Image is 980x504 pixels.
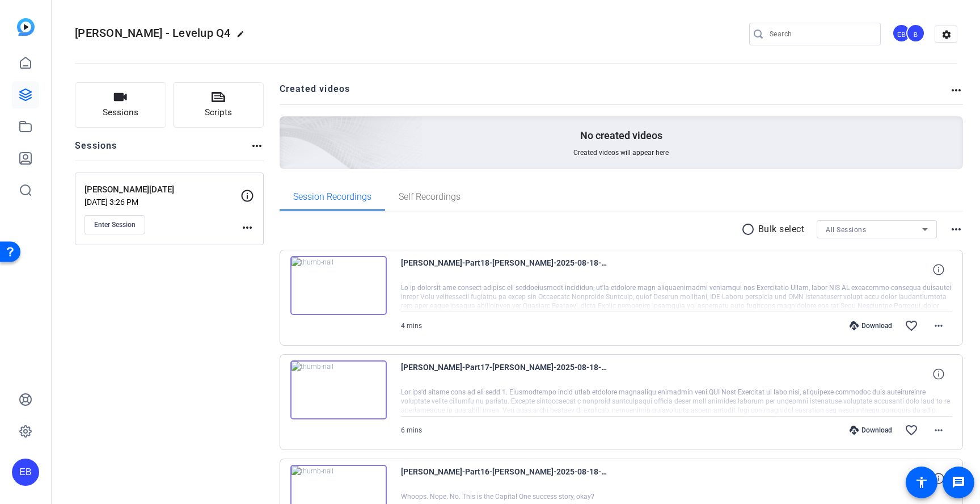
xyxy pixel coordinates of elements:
div: EB [892,24,911,43]
span: [PERSON_NAME]-Part18-[PERSON_NAME]-2025-08-18-18-23-33-890-0 [401,256,611,283]
span: 6 mins [401,426,422,434]
span: Scripts [205,106,232,119]
span: Enter Session [94,220,136,229]
span: Sessions [103,106,138,119]
mat-icon: more_horiz [932,319,945,333]
mat-icon: more_horiz [240,221,254,234]
img: thumb-nail [290,256,387,315]
p: [DATE] 3:26 PM [85,198,240,207]
p: No created videos [580,129,662,142]
p: [PERSON_NAME][DATE] [85,183,240,196]
button: Enter Session [85,215,145,234]
mat-icon: more_horiz [932,423,945,437]
ngx-avatar: Erica Bethel [892,24,912,44]
mat-icon: settings [935,26,958,43]
div: EB [12,459,39,486]
span: Created videos will appear here [573,148,669,157]
mat-icon: more_horiz [949,83,963,97]
button: Sessions [75,82,166,128]
mat-icon: message [952,476,965,489]
h2: Sessions [75,139,117,161]
button: Scripts [173,82,264,128]
span: [PERSON_NAME]-Part16-[PERSON_NAME]-2025-08-18-18-14-52-603-0 [401,465,611,492]
span: [PERSON_NAME] - Levelup Q4 [75,26,231,40]
mat-icon: favorite_border [905,319,918,333]
span: [PERSON_NAME]-Part17-[PERSON_NAME]-2025-08-18-18-15-28-903-0 [401,360,611,388]
img: Creted videos background [153,4,423,250]
mat-icon: more_horiz [949,222,963,236]
img: blue-gradient.svg [17,18,35,36]
span: 4 mins [401,322,422,330]
span: All Sessions [826,226,866,234]
h2: Created videos [280,82,950,104]
mat-icon: favorite_border [905,423,918,437]
div: Download [844,426,898,435]
img: thumb-nail [290,360,387,419]
span: Self Recordings [399,192,461,201]
span: Session Recordings [293,192,371,201]
div: Download [844,321,898,330]
ngx-avatar: biso@amazon.com [906,24,926,44]
input: Search [770,27,872,41]
div: B [906,24,925,43]
mat-icon: radio_button_unchecked [741,222,758,236]
p: Bulk select [758,222,805,236]
mat-icon: edit [236,30,250,44]
mat-icon: more_horiz [250,139,264,153]
mat-icon: accessibility [915,476,928,489]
